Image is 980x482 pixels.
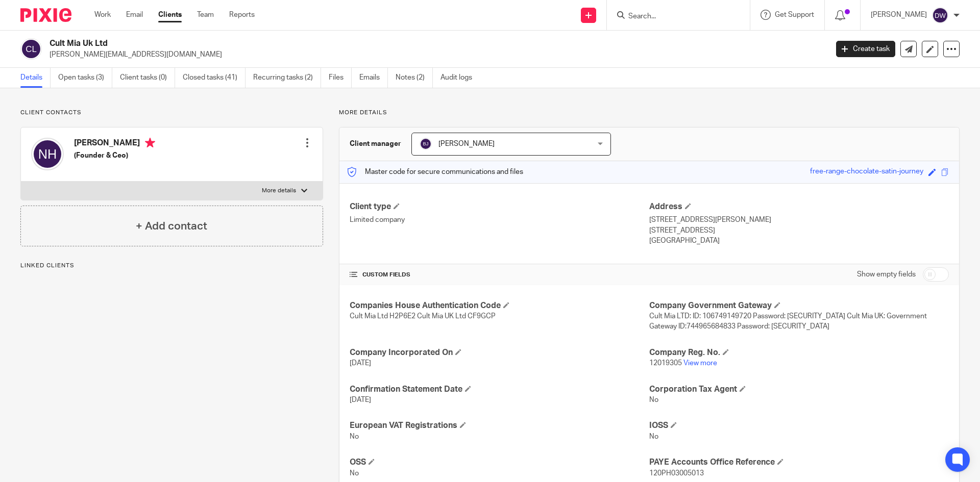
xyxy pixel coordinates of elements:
[649,396,658,403] span: No
[857,269,916,280] label: Show empty fields
[20,109,323,117] p: Client contacts
[350,215,649,225] p: Limited company
[627,12,719,21] input: Search
[649,300,949,311] h4: Company Government Gateway
[350,457,649,468] h4: OSS
[158,10,182,20] a: Clients
[183,68,246,88] a: Closed tasks (41)
[649,225,949,236] p: [STREET_ADDRESS]
[420,138,432,150] img: svg%3E
[683,360,717,367] a: View more
[350,360,371,367] span: [DATE]
[932,7,948,23] img: svg%3E
[649,236,949,246] p: [GEOGRAPHIC_DATA]
[350,347,649,358] h4: Company Incorporated On
[58,68,112,88] a: Open tasks (3)
[350,300,649,311] h4: Companies House Authentication Code
[649,313,927,330] span: Cult Mia LTD: ID: 106749149720 Password: [SECURITY_DATA] Cult Mia UK: Government Gateway ID:74496...
[350,271,649,279] h4: CUSTOM FIELDS
[396,68,433,88] a: Notes (2)
[262,187,296,195] p: More details
[359,68,388,88] a: Emails
[649,457,949,468] h4: PAYE Accounts Office Reference
[74,138,155,150] h4: [PERSON_NAME]
[438,140,495,147] span: [PERSON_NAME]
[649,420,949,431] h4: IOSS
[145,138,155,148] i: Primary
[871,10,927,20] p: [PERSON_NAME]
[649,384,949,395] h4: Corporation Tax Agent
[350,420,649,431] h4: European VAT Registrations
[649,201,949,212] h4: Address
[94,10,111,20] a: Work
[20,8,71,22] img: Pixie
[136,218,207,234] h4: + Add contact
[649,433,658,440] span: No
[50,38,667,49] h2: Cult Mia Uk Ltd
[440,68,480,88] a: Audit logs
[20,38,42,60] img: svg%3E
[20,68,51,88] a: Details
[350,433,359,440] span: No
[229,10,255,20] a: Reports
[350,396,371,403] span: [DATE]
[649,360,682,367] span: 12019305
[350,470,359,477] span: No
[350,384,649,395] h4: Confirmation Statement Date
[339,109,960,117] p: More details
[20,262,323,270] p: Linked clients
[253,68,321,88] a: Recurring tasks (2)
[126,10,143,20] a: Email
[350,313,496,320] span: Cult Mia Ltd H2P6E2 Cult Mia UK Ltd CF9GCP
[649,347,949,358] h4: Company Reg. No.
[329,68,352,88] a: Files
[50,49,821,60] p: [PERSON_NAME][EMAIL_ADDRESS][DOMAIN_NAME]
[350,139,401,149] h3: Client manager
[775,11,814,18] span: Get Support
[347,167,523,177] p: Master code for secure communications and files
[31,138,64,170] img: svg%3E
[810,166,923,178] div: free-range-chocolate-satin-journey
[649,470,704,477] span: 120PH03005013
[197,10,214,20] a: Team
[649,215,949,225] p: [STREET_ADDRESS][PERSON_NAME]
[836,41,895,57] a: Create task
[120,68,175,88] a: Client tasks (0)
[74,150,155,161] h5: (Founder & Ceo)
[350,201,649,212] h4: Client type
